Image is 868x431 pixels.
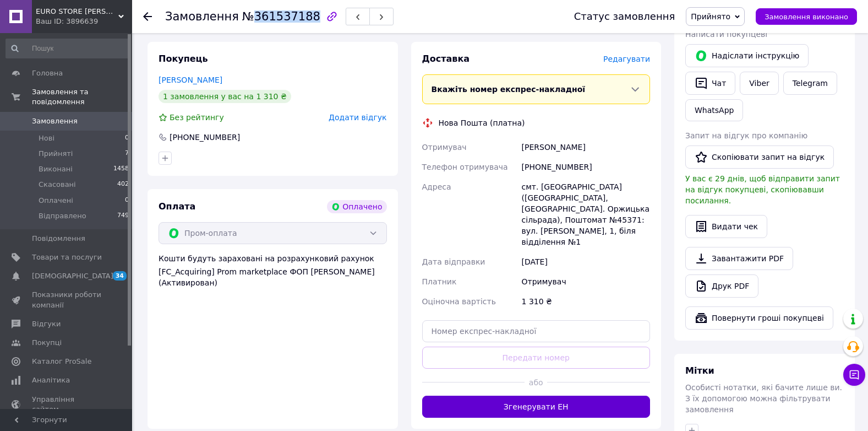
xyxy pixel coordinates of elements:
[327,200,386,213] div: Оплачено
[242,10,320,23] span: №361537188
[32,271,113,281] span: [DEMOGRAPHIC_DATA]
[520,157,652,177] div: [PHONE_NUMBER]
[685,131,807,140] span: Запит на відгук про компанію
[520,137,652,157] div: [PERSON_NAME]
[756,8,857,25] button: Замовлення виконано
[36,17,132,26] div: Ваш ID: 3896639
[574,11,675,22] div: Статус замовлення
[520,177,652,252] div: смт. [GEOGRAPHIC_DATA] ([GEOGRAPHIC_DATA], [GEOGRAPHIC_DATA]. Оржицька сільрада), Поштомат №45371...
[36,7,118,17] span: EURO STORE GILLETTE ORIGINAL
[39,149,73,159] span: Прийняті
[422,53,470,64] span: Доставка
[32,319,61,329] span: Відгуки
[685,365,714,376] span: Мітки
[422,257,485,266] span: Дата відправки
[125,196,129,206] span: 0
[32,375,70,385] span: Аналітика
[39,164,73,174] span: Виконані
[6,39,130,58] input: Пошук
[329,113,386,122] span: Додати відгук
[691,12,730,21] span: Прийнято
[32,338,62,348] span: Покупці
[32,252,102,262] span: Товари та послуги
[32,68,63,78] span: Головна
[432,85,586,94] span: Вкажіть номер експрес-накладної
[159,90,291,103] div: 1 замовлення у вас на 1 310 ₴
[39,133,54,143] span: Нові
[143,11,152,22] div: Повернутися назад
[125,133,129,143] span: 0
[422,277,457,286] span: Платник
[685,247,793,270] a: Завантажити PDF
[422,163,508,171] span: Телефон отримувача
[422,297,496,306] span: Оціночна вартість
[422,396,651,418] button: Згенерувати ЕН
[117,180,129,190] span: 402
[520,252,652,272] div: [DATE]
[520,272,652,292] div: Отримувач
[39,211,86,221] span: Відправлено
[32,116,78,126] span: Замовлення
[685,383,842,414] span: Особисті нотатки, які бачите лише ви. З їх допомогою можна фільтрувати замовлення
[520,292,652,311] div: 1 310 ₴
[159,201,195,212] span: Оплата
[39,196,73,206] span: Оплачені
[603,55,650,63] span: Редагувати
[740,72,778,95] a: Viber
[422,143,467,152] span: Отримувач
[685,215,767,238] button: Видати чек
[525,377,547,388] span: або
[159,76,222,84] a: [PERSON_NAME]
[159,266,387,288] div: [FC_Acquiring] Prom marketplace ФОП [PERSON_NAME] (Активирован)
[170,113,224,122] span: Без рейтингу
[32,290,102,310] span: Показники роботи компанії
[159,53,208,64] span: Покупець
[685,274,758,298] a: Друк PDF
[685,44,809,67] button: Надіслати інструкцію
[765,13,848,21] span: Замовлення виконано
[32,234,85,244] span: Повідомлення
[685,72,735,95] button: Чат
[117,211,129,221] span: 749
[685,30,767,39] span: Написати покупцеві
[125,149,129,159] span: 7
[32,357,91,367] span: Каталог ProSale
[113,271,127,281] span: 34
[165,10,239,23] span: Замовлення
[422,320,651,342] input: Номер експрес-накладної
[32,87,132,107] span: Замовлення та повідомлення
[422,182,451,191] span: Адреса
[159,253,387,288] div: Кошти будуть зараховані на розрахунковий рахунок
[843,364,865,386] button: Чат з покупцем
[783,72,837,95] a: Telegram
[685,99,743,121] a: WhatsApp
[39,180,76,190] span: Скасовані
[168,132,241,143] div: [PHONE_NUMBER]
[113,164,129,174] span: 1458
[436,117,528,128] div: Нова Пошта (платна)
[685,174,840,205] span: У вас є 29 днів, щоб відправити запит на відгук покупцеві, скопіювавши посилання.
[32,395,102,414] span: Управління сайтом
[685,146,834,169] button: Скопіювати запит на відгук
[685,306,833,330] button: Повернути гроші покупцеві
